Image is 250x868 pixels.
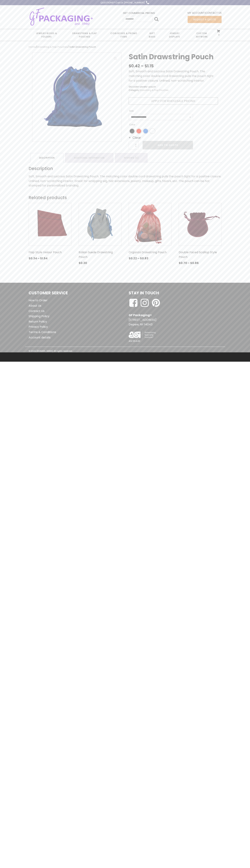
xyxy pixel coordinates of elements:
[29,314,56,319] a: Shipping Policy
[129,313,152,317] strong: GF Packaging+
[188,16,222,23] a: Request a Quote
[29,45,222,49] nav: Breadcrumb
[129,135,141,140] a: Clear options
[188,29,216,41] a: Custom Artwork
[137,256,139,260] span: –
[29,309,56,313] a: Contact Us
[123,11,155,15] a: Get Commercial Pricing
[29,256,37,260] bdi: 0.34
[188,11,222,16] div: |
[129,63,131,69] span: $
[38,256,39,260] span: –
[129,339,140,343] p: ASI 55440
[29,256,31,260] span: $
[188,261,190,265] span: –
[65,29,105,41] a: Drawstring & Flap Pouches
[205,11,222,15] a: Contact Us
[190,261,192,265] span: $
[140,256,148,260] bdi: 0.83
[143,29,161,41] a: Gift Bags
[129,69,218,83] p: Soft, Smooth and Lustrous Satin Drawstring Pouch. The matching color double cord drawstring pulls...
[129,53,214,63] h1: Satin Drawstring Pouch
[179,261,181,265] span: $
[190,261,199,265] bdi: 0.86
[29,29,65,41] a: Jewelry Boxes & Folders
[40,256,48,260] bdi: 1.54
[79,203,122,246] img: Small grey round bottom Italian Suede drawstring pouch.
[129,330,155,339] img: ASI Logo
[79,249,122,261] h3: Italian Suede Drawstring Pouch
[145,63,154,69] bdi: 1.15
[40,256,42,260] span: $
[179,203,222,246] img: Small size round bottom burgundy drawstring jewelry pouch with a scallop top opening.
[29,319,56,324] a: Return Policy
[79,261,87,265] bdi: 0.30
[129,88,169,92] span: Category:
[29,290,68,296] h1: Customer Service
[143,141,193,149] a: Add to Quote
[65,153,113,162] a: Additional information
[29,7,94,26] img: GF Packaging + - Established 1946
[115,153,147,162] a: Reviews (0)
[217,33,220,36] span: 0
[129,97,218,105] a: Apply for Wholesale Pricing
[150,128,155,134] li: White
[179,261,187,265] bdi: 0.70
[179,203,222,267] a: Double Faced Scallop Style Pouch
[100,1,145,5] div: QUESTIONS? Call Us [PHONE_NUMBER]
[29,194,222,201] h2: Related products
[145,63,147,69] span: $
[29,203,71,262] a: Flap Style Velour Pouch
[29,325,56,329] a: Privacy Policy
[37,45,68,49] a: Drawstring & Flap Pouches
[140,89,169,92] a: Drawstring & Flap Pouches
[29,249,71,256] h3: Flap Style Velour Pouch
[29,330,56,335] a: Terms & Conditions
[79,203,122,267] a: Italian Suede Drawstring Pouch $0.30
[79,261,81,265] span: $
[143,128,148,134] li: Royal Blue
[29,350,72,353] p: © 2022 [DOMAIN_NAME]. All rights reserved.
[188,11,205,15] a: My Account
[129,85,169,88] span: SKU:
[129,108,133,114] label: Size
[129,128,135,134] li: Black
[129,141,139,149] input: Product quantity
[136,128,142,134] li: Red
[129,249,172,256] h3: Organza Drawstring Pouch
[129,122,135,128] label: Color
[29,335,56,340] a: Account details
[29,174,222,188] p: Soft, Smooth and Lustrous Satin Drawstring Pouch. The matching color double cord drawstring pulls...
[129,203,172,262] a: Organza Drawstring Pouch
[29,298,56,303] a: How to Order
[179,249,222,261] h3: Double Faced Scallop Style Pouch
[29,203,71,246] img: Large size burgundy velour flap pouch.
[129,203,172,246] img: Medium size red organza drawstring pouch.
[29,303,56,308] a: About Us
[129,256,131,260] span: $
[129,128,193,134] ul: Color
[105,29,143,41] a: Coin Boxes & Promo Items
[217,29,220,36] a: 0
[29,45,36,49] a: Home
[129,63,140,69] bdi: 0.42
[129,290,159,296] h1: Stay in Touch
[129,313,156,327] p: [STREET_ADDRESS] Depew, NY 14043
[31,153,63,162] a: Description
[29,166,222,171] h2: Description
[129,256,137,260] bdi: 0.22
[140,256,142,260] span: $
[133,85,156,88] span: satin-jewelry-pouch
[141,63,144,69] span: –
[112,55,119,62] a: View full-screen image gallery
[161,29,188,41] a: Jewelry Displays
